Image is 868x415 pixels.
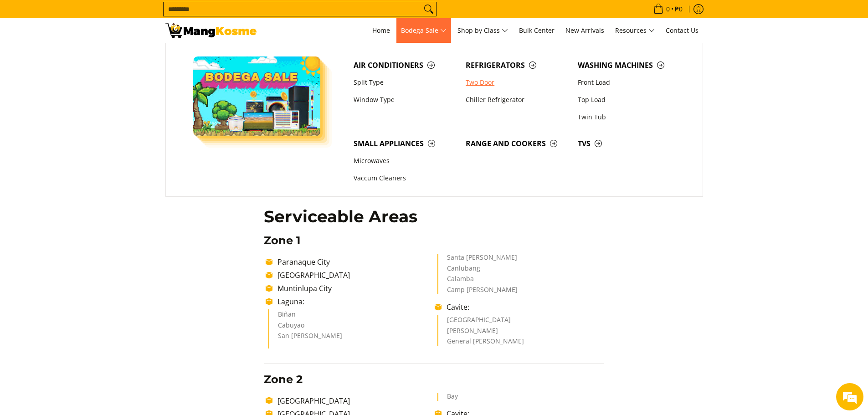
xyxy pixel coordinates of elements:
[466,60,569,71] span: Refrigerators
[372,26,390,35] span: Home
[349,56,461,74] a: Air Conditioners
[514,18,559,43] a: Bulk Center
[561,18,609,43] a: New Arrivals
[453,18,513,43] a: Shop by Class
[673,6,684,12] span: ₱0
[573,74,685,91] a: Front Load
[277,257,330,267] span: Paranaque City
[53,115,126,207] span: We're online!
[573,91,685,108] a: Top Load
[578,60,681,71] span: Washing Machines
[519,26,555,35] span: Bulk Center
[447,317,595,328] li: [GEOGRAPHIC_DATA]
[573,56,685,74] a: Washing Machines
[47,51,153,63] div: Chat with us now
[573,108,685,126] a: Twin Tub
[273,395,435,406] li: [GEOGRAPHIC_DATA]
[264,206,604,227] h2: Serviceable Areas
[349,91,461,108] a: Window Type
[578,138,681,149] span: TVs
[461,56,573,74] a: Refrigerators
[349,74,461,91] a: Split Type
[278,333,426,343] li: San [PERSON_NAME]
[447,276,595,287] li: Calamba
[349,135,461,152] a: Small Appliances
[368,18,395,43] a: Home
[447,328,595,338] li: [PERSON_NAME]
[354,60,457,71] span: Air Conditioners
[447,254,595,265] li: Santa [PERSON_NAME]
[461,74,573,91] a: Two Door
[573,135,685,152] a: TVs
[565,26,604,35] span: New Arrivals
[273,283,435,294] li: Muntinlupa City
[354,138,457,149] span: Small Appliances
[665,6,671,12] span: 0
[278,322,426,333] li: Cabuyao
[611,18,659,43] a: Resources
[165,23,257,38] img: Shipping &amp; Delivery Page l Mang Kosme: Home Appliances Warehouse Sale!
[447,393,595,401] li: Bay
[615,25,655,36] span: Resources
[273,270,435,281] li: [GEOGRAPHIC_DATA]
[349,170,461,187] a: Vaccum Cleaners
[273,296,435,307] li: Laguna:
[264,373,604,386] h3: Zone 2
[666,26,699,35] span: Contact Us
[457,25,508,36] span: Shop by Class
[266,18,703,43] nav: Main Menu
[278,311,426,322] li: Biñan
[149,5,171,26] div: Minimize live chat window
[447,338,595,346] li: General [PERSON_NAME]
[193,56,321,136] img: Bodega Sale
[661,18,703,43] a: Contact Us
[5,249,174,281] textarea: Type your message and hit 'Enter'
[421,2,436,16] button: Search
[401,25,447,36] span: Bodega Sale
[466,138,569,149] span: Range and Cookers
[447,265,595,276] li: Canlubang
[442,302,604,313] li: Cavite:
[264,234,604,247] h3: Zone 1
[396,18,451,43] a: Bodega Sale
[447,287,595,295] li: Camp [PERSON_NAME]
[461,135,573,152] a: Range and Cookers
[461,91,573,108] a: Chiller Refrigerator
[651,4,685,14] span: •
[349,153,461,170] a: Microwaves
